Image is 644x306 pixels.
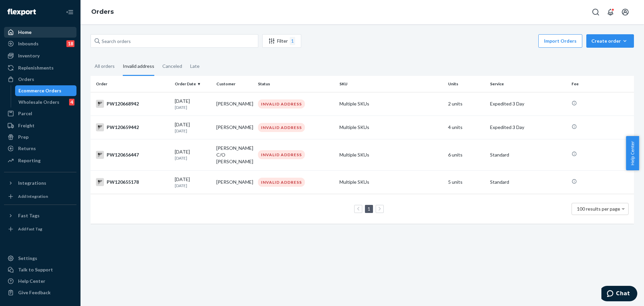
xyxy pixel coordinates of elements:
[4,287,76,298] button: Give Feedback
[4,120,76,131] a: Freight
[175,104,211,110] p: [DATE]
[216,81,253,87] div: Customer
[214,139,255,170] td: [PERSON_NAME] C/O [PERSON_NAME]
[4,178,76,188] button: Integrations
[18,226,42,232] div: Add Fast Tag
[445,170,487,194] td: 5 units
[190,57,200,75] div: Late
[490,100,566,107] p: Expedited 3 Day
[96,100,169,108] div: PW120668942
[175,148,211,161] div: [DATE]
[569,76,634,92] th: Fee
[96,151,169,159] div: PW120656447
[258,150,305,159] div: INVALID ADDRESS
[538,34,582,48] button: Import Orders
[18,212,40,219] div: Fast Tags
[123,57,154,76] div: Invalid address
[18,193,48,199] div: Add Integration
[18,110,32,117] div: Parcel
[262,34,301,48] button: Filter
[490,179,566,185] p: Standard
[337,139,445,170] td: Multiple SKUs
[18,76,34,83] div: Orders
[258,123,305,132] div: INVALID ADDRESS
[601,286,637,303] iframe: Opens a widget where you can chat to one of our agents
[86,2,119,22] ol: breadcrumbs
[4,74,76,85] a: Orders
[175,183,211,188] p: [DATE]
[366,206,372,212] a: Page 1 is your current page
[15,85,77,96] a: Ecommerce Orders
[63,5,76,19] button: Close Navigation
[4,132,76,142] a: Prep
[175,155,211,161] p: [DATE]
[175,176,211,188] div: [DATE]
[214,116,255,139] td: [PERSON_NAME]
[255,76,337,92] th: Status
[175,121,211,134] div: [DATE]
[619,5,632,19] button: Open account menu
[18,29,32,36] div: Home
[258,99,305,108] div: INVALID ADDRESS
[490,124,566,131] p: Expedited 3 Day
[337,170,445,194] td: Multiple SKUs
[18,289,51,296] div: Give Feedback
[604,5,617,19] button: Open notifications
[4,210,76,221] button: Fast Tags
[626,136,639,170] button: Help Center
[96,123,169,131] div: PW120659442
[263,37,301,45] div: Filter
[577,206,620,212] span: 100 results per page
[96,178,169,186] div: PW120655178
[4,253,76,264] a: Settings
[445,139,487,170] td: 6 units
[18,180,46,186] div: Integrations
[7,9,36,15] img: Flexport logo
[91,76,172,92] th: Order
[91,34,258,48] input: Search orders
[487,76,569,92] th: Service
[69,99,74,105] div: 4
[337,76,445,92] th: SKU
[95,57,115,75] div: All orders
[4,191,76,202] a: Add Integration
[4,50,76,61] a: Inventory
[214,92,255,116] td: [PERSON_NAME]
[175,98,211,110] div: [DATE]
[18,145,36,152] div: Returns
[591,38,629,44] div: Create order
[4,264,76,275] button: Talk to Support
[18,52,40,59] div: Inventory
[18,64,54,71] div: Replenishments
[175,128,211,134] p: [DATE]
[337,116,445,139] td: Multiple SKUs
[290,37,295,45] div: 1
[258,178,305,187] div: INVALID ADDRESS
[162,57,182,75] div: Canceled
[490,151,566,158] p: Standard
[18,99,59,105] div: Wholesale Orders
[15,97,77,107] a: Wholesale Orders4
[445,76,487,92] th: Units
[18,87,61,94] div: Ecommerce Orders
[18,134,29,140] div: Prep
[18,40,39,47] div: Inbounds
[18,157,41,164] div: Reporting
[18,266,53,273] div: Talk to Support
[4,276,76,287] a: Help Center
[18,122,35,129] div: Freight
[66,40,74,47] div: 18
[214,170,255,194] td: [PERSON_NAME]
[18,278,45,285] div: Help Center
[91,8,114,15] a: Orders
[4,108,76,119] a: Parcel
[18,255,37,262] div: Settings
[589,5,602,19] button: Open Search Box
[4,27,76,38] a: Home
[445,116,487,139] td: 4 units
[4,38,76,49] a: Inbounds18
[172,76,214,92] th: Order Date
[4,62,76,73] a: Replenishments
